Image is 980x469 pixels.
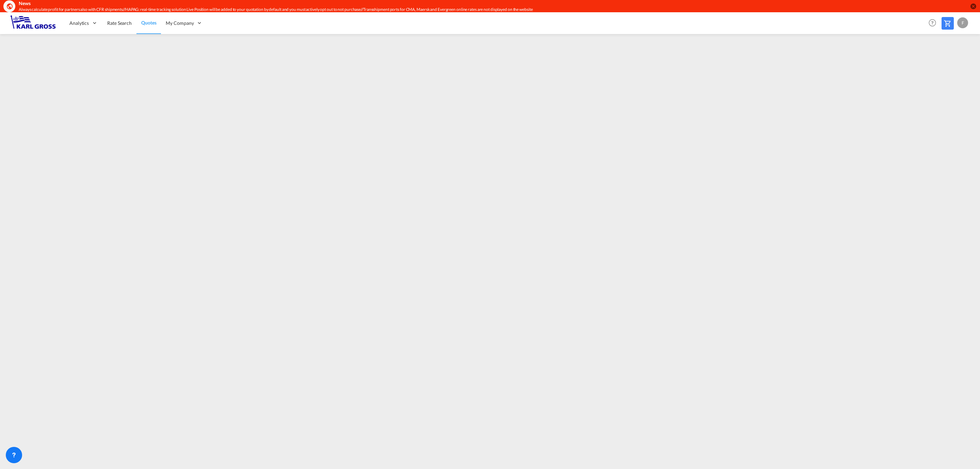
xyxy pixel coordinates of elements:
button: icon-close-circle [970,3,977,10]
div: F [957,17,968,28]
span: Analytics [69,20,89,27]
md-icon: icon-earth [6,3,13,10]
span: Rate Search [107,20,132,26]
span: Help [927,17,938,29]
div: My Company [161,12,207,34]
a: Rate Search [102,12,136,34]
div: Analytics [65,12,102,34]
div: Help [927,17,942,29]
span: My Company [166,20,194,27]
a: Quotes [136,12,161,34]
img: 3269c73066d711f095e541db4db89301.png [10,15,56,31]
div: Always calculate profit for partners also with CFR shipments//HAPAG: real-time tracking solution ... [19,7,831,13]
span: Quotes [141,20,156,26]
